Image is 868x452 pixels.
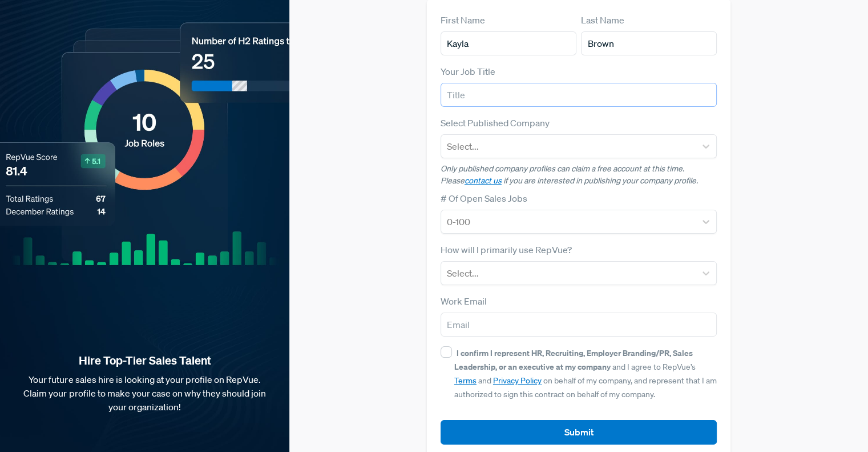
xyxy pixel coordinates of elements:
[441,420,717,445] button: Submit
[18,373,271,414] p: Your future sales hire is looking at your profile on RepVue. Claim your profile to make your case...
[441,313,717,337] input: Email
[441,294,487,308] label: Work Email
[441,191,527,205] label: # Of Open Sales Jobs
[441,31,576,55] input: First Name
[454,347,693,372] strong: I confirm I represent HR, Recruiting, Employer Branding/PR, Sales Leadership, or an executive at ...
[581,13,624,27] label: Last Name
[454,348,717,399] span: and I agree to RepVue’s and on behalf of my company, and represent that I am authorized to sign t...
[441,243,572,257] label: How will I primarily use RepVue?
[18,353,271,368] strong: Hire Top-Tier Sales Talent
[465,175,502,186] a: contact us
[493,375,542,386] a: Privacy Policy
[441,116,550,130] label: Select Published Company
[441,83,717,107] input: Title
[441,13,485,27] label: First Name
[454,375,477,386] a: Terms
[581,31,717,55] input: Last Name
[441,163,717,187] p: Only published company profiles can claim a free account at this time. Please if you are interest...
[441,65,495,78] label: Your Job Title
